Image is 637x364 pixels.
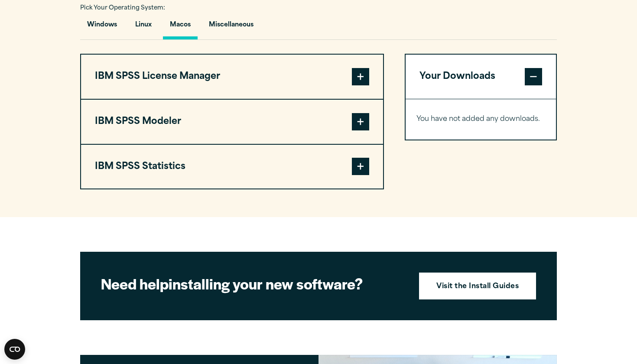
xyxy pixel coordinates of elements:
[101,273,169,294] strong: Need help
[128,15,159,39] button: Linux
[80,15,124,39] button: Windows
[416,113,545,126] p: You have not added any downloads.
[163,15,198,39] button: Macos
[4,339,25,360] button: Open CMP widget
[81,100,383,144] button: IBM SPSS Modeler
[80,5,165,11] span: Pick Your Operating System:
[81,55,383,99] button: IBM SPSS License Manager
[436,281,519,292] strong: Visit the Install Guides
[202,15,260,39] button: Miscellaneous
[81,145,383,189] button: IBM SPSS Statistics
[419,273,536,299] a: Visit the Install Guides
[101,274,404,293] h2: installing your new software?
[406,55,556,99] button: Your Downloads
[406,99,556,140] div: Your Downloads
